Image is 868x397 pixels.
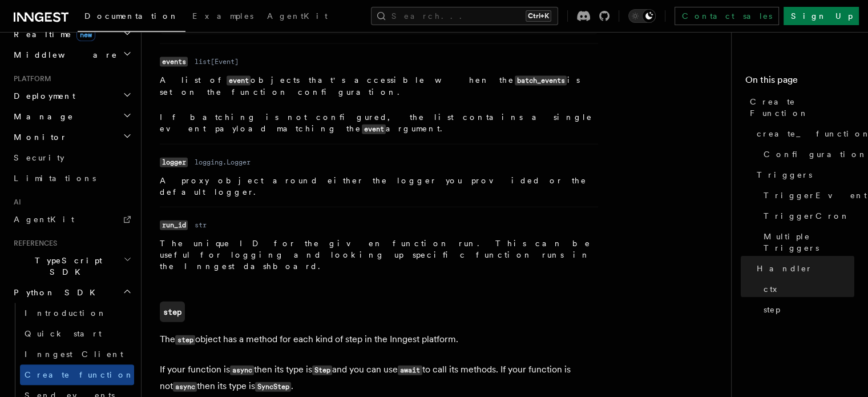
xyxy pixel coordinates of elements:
[752,123,854,144] a: create_function
[757,169,812,181] span: Triggers
[371,7,558,25] button: Search...Ctrl+K
[14,174,96,183] span: Limitations
[173,382,197,392] code: async
[764,210,850,222] span: TriggerCron
[675,7,779,25] a: Contact sales
[628,9,656,23] button: Toggle dark mode
[312,366,332,375] code: Step
[160,220,188,230] code: run_id
[745,73,854,91] h4: On this page
[759,206,854,226] a: TriggerCron
[9,90,75,102] span: Deployment
[9,239,57,248] span: References
[9,86,134,106] button: Deployment
[20,364,134,385] a: Create function
[764,190,867,201] span: TriggerEvent
[25,350,123,359] span: Inngest Client
[750,96,854,119] span: Create Function
[9,198,21,207] span: AI
[195,220,207,230] dd: str
[9,29,95,40] span: Realtime
[14,215,74,224] span: AgentKit
[267,11,328,21] span: AgentKit
[14,153,64,162] span: Security
[9,24,134,45] button: Realtimenew
[764,283,785,295] span: ctx
[752,258,854,279] a: Handler
[9,127,134,147] button: Monitor
[160,111,598,135] p: If batching is not configured, the list contains a single event payload matching the argument.
[9,250,134,282] button: TypeScript SDK
[745,91,854,123] a: Create Function
[160,302,185,322] a: step
[9,131,67,143] span: Monitor
[160,238,598,272] p: The unique ID for the given function run. This can be useful for logging and looking up specific ...
[160,158,188,167] code: logger
[25,370,134,379] span: Create function
[160,74,598,98] p: A list of objects that's accessible when the is set on the function configuration.
[25,329,102,338] span: Quick start
[9,168,134,189] a: Limitations
[20,303,134,323] a: Introduction
[764,304,780,315] span: step
[195,158,251,167] dd: logging.Logger
[759,226,854,258] a: Multiple Triggers
[255,382,291,392] code: SyncStep
[160,362,616,395] p: If your function is then its type is and you can use to call its methods. If your function is not...
[9,45,134,65] button: Middleware
[398,366,422,375] code: await
[192,11,253,21] span: Examples
[230,366,254,375] code: async
[764,231,854,254] span: Multiple Triggers
[227,76,251,86] code: event
[9,106,134,127] button: Manage
[185,3,260,31] a: Examples
[160,175,598,198] p: A proxy object around either the logger you provided or the default logger.
[195,57,239,66] dd: list[Event]
[9,147,134,168] a: Security
[9,282,134,303] button: Python SDK
[20,323,134,344] a: Quick start
[175,335,195,345] code: step
[260,3,334,31] a: AgentKit
[784,7,859,25] a: Sign Up
[76,29,95,41] span: new
[362,125,386,134] code: event
[160,331,616,348] p: The object has a method for each kind of step in the Inngest platform.
[9,111,74,122] span: Manage
[752,165,854,185] a: Triggers
[764,149,867,160] span: Configuration
[515,76,567,86] code: batch_events
[759,144,854,165] a: Configuration
[757,263,813,274] span: Handler
[9,49,118,61] span: Middleware
[9,287,102,298] span: Python SDK
[9,209,134,230] a: AgentKit
[25,308,107,318] span: Introduction
[9,74,51,83] span: Platform
[759,279,854,299] a: ctx
[526,10,551,22] kbd: Ctrl+K
[78,3,185,32] a: Documentation
[9,255,123,278] span: TypeScript SDK
[759,185,854,206] a: TriggerEvent
[84,11,179,21] span: Documentation
[20,344,134,364] a: Inngest Client
[759,299,854,320] a: step
[160,57,188,67] code: events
